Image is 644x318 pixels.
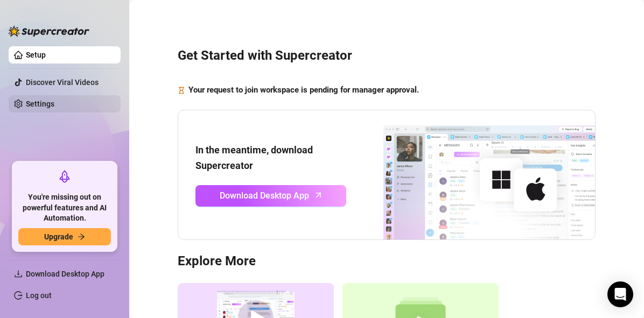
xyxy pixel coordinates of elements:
[18,228,111,245] button: Upgradearrow-right
[14,270,23,278] span: download
[178,253,596,270] h3: Explore More
[78,233,85,241] span: arrow-right
[312,189,325,201] span: arrow-up
[188,85,419,95] strong: Your request to join workspace is pending for manager approval.
[9,26,89,37] img: logo-BBDzfeDw.svg
[44,232,73,241] span: Upgrade
[346,110,595,239] img: download app
[26,291,52,300] a: Log out
[58,170,71,183] span: rocket
[18,192,111,224] span: You're missing out on powerful features and AI Automation.
[607,281,633,307] div: Open Intercom Messenger
[26,51,46,59] a: Setup
[195,185,346,207] a: Download Desktop Apparrow-up
[26,78,99,87] a: Discover Viral Videos
[178,84,185,97] span: hourglass
[195,144,313,171] strong: In the meantime, download Supercreator
[26,100,54,108] a: Settings
[220,189,309,202] span: Download Desktop App
[178,47,596,65] h3: Get Started with Supercreator
[26,270,104,278] span: Download Desktop App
